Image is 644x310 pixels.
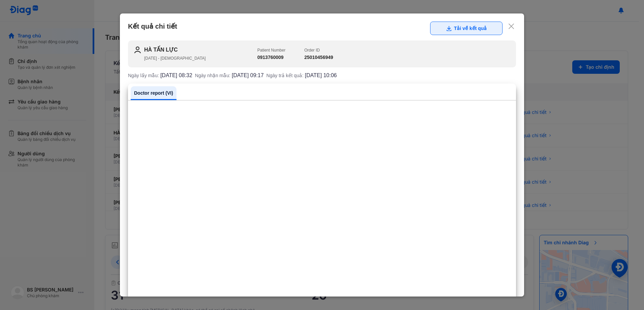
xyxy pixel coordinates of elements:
button: Tải về kết quả [430,22,503,35]
a: Doctor report (VI) [131,86,176,100]
span: Patient Number [257,48,285,53]
div: Ngày lấy mẫu: [128,73,192,78]
span: [DATE] - [DEMOGRAPHIC_DATA] [144,56,206,61]
span: [DATE] 08:32 [160,73,192,78]
span: [DATE] 10:06 [305,73,337,78]
div: Ngày nhận mẫu: [195,73,264,78]
span: [DATE] 09:17 [232,73,264,78]
h3: 25010456949 [304,54,333,61]
span: Order ID [304,48,320,53]
div: Kết quả chi tiết [128,22,516,35]
div: Ngày trả kết quả: [266,73,337,78]
h2: HÀ TẤN LỰC [144,46,257,54]
h3: 0913760009 [257,54,285,61]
